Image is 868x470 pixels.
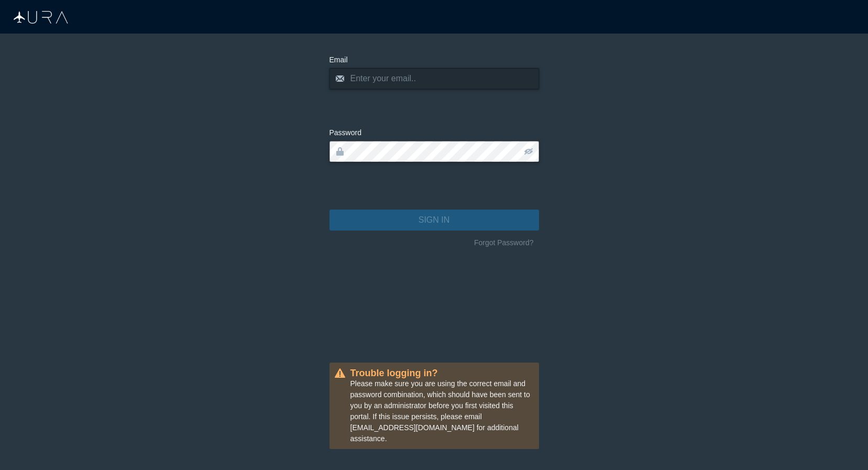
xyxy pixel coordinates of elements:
[329,56,348,64] span: Email
[469,235,539,251] button: Forgot Password?
[329,68,539,89] input: Enter your email..
[474,237,534,248] span: Forgot Password?
[329,363,539,449] div: Please make sure you are using the correct email and password combination, which should have been...
[329,210,539,231] button: SIGN IN
[350,368,533,378] h4: Trouble logging in?
[14,11,68,24] img: Aura Logo
[329,128,361,137] span: Password
[419,214,450,226] span: SIGN IN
